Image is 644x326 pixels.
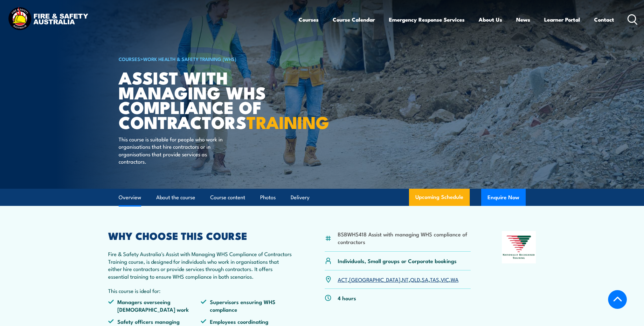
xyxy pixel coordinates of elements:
a: WA [451,275,459,283]
a: Course content [210,189,245,206]
a: News [516,11,530,28]
p: This course is ideal for: [108,287,294,294]
a: Photos [260,189,276,206]
a: COURSES [119,55,140,62]
p: 4 hours [338,294,356,302]
h1: Assist with Managing WHS Compliance of Contractors [119,70,276,129]
a: VIC [441,275,449,283]
h2: WHY CHOOSE THIS COURSE [108,231,294,240]
a: Work Health & Safety Training (WHS) [143,55,236,62]
a: About Us [479,11,502,28]
a: ACT [338,275,348,283]
p: Fire & Safety Australia's Assist with Managing WHS Compliance of Contractors Training course, is ... [108,250,294,280]
a: SA [422,275,428,283]
a: Emergency Response Services [389,11,465,28]
a: Delivery [291,189,309,206]
p: , , , , , , , [338,276,459,283]
a: NT [402,275,409,283]
img: Nationally Recognised Training logo. [502,231,536,263]
a: Upcoming Schedule [409,189,470,206]
a: Courses [299,11,319,28]
a: Contact [594,11,614,28]
p: This course is suitable for people who work in organisations that hire contractors or in organisa... [119,135,235,165]
a: About the course [156,189,195,206]
button: Enquire Now [481,189,526,206]
li: Supervisors ensuring WHS compliance [201,298,294,313]
strong: TRAINING [246,108,329,135]
a: QLD [410,275,420,283]
li: Managers overseeing [DEMOGRAPHIC_DATA] work [108,298,201,313]
p: Individuals, Small groups or Corporate bookings [338,257,457,264]
a: Course Calendar [333,11,375,28]
a: Learner Portal [544,11,580,28]
h6: > [119,55,276,63]
a: [GEOGRAPHIC_DATA] [349,275,400,283]
li: BSBWHS418 Assist with managing WHS compliance of contractors [338,230,471,245]
a: Overview [119,189,141,206]
a: TAS [430,275,439,283]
